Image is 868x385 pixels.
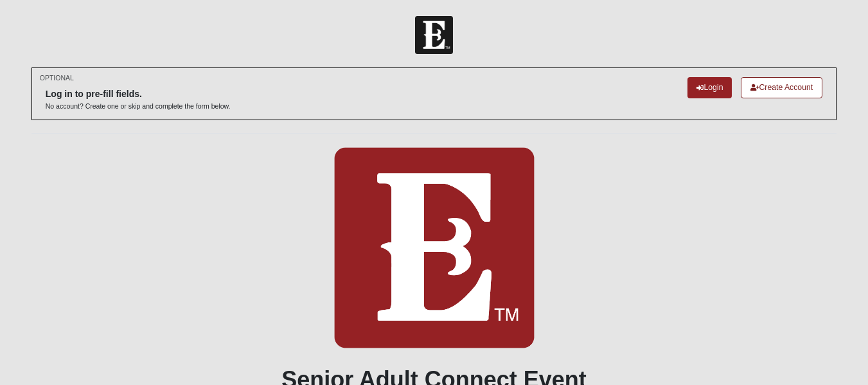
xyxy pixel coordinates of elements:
[741,77,822,98] a: Create Account
[687,77,732,98] a: Login
[46,102,231,111] p: No account? Create one or skip and complete the form below.
[46,89,231,100] h6: Log in to pre-fill fields.
[333,147,535,348] img: E-icon-fireweed-White-TM.png
[40,73,74,83] small: OPTIONAL
[415,16,453,54] img: Church of Eleven22 Logo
